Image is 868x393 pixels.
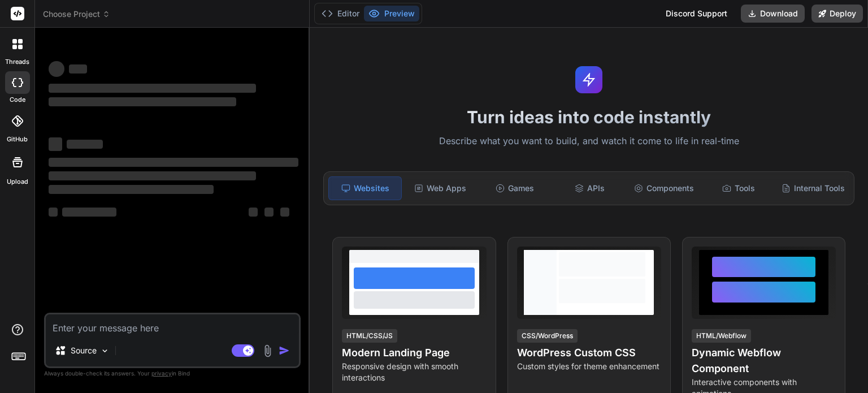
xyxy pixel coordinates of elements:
span: ‌ [49,84,256,93]
p: Source [71,345,97,356]
div: Components [628,176,700,200]
div: Websites [328,176,402,200]
span: ‌ [62,208,116,217]
img: icon [279,345,290,356]
label: threads [5,57,29,67]
h4: Dynamic Webflow Component [692,345,836,377]
div: Tools [702,176,775,200]
span: ‌ [69,64,87,74]
span: Choose Project [43,8,110,20]
label: Upload [7,177,28,187]
div: Internal Tools [777,176,849,200]
button: Download [741,5,805,23]
p: Describe what you want to build, and watch it come to life in real-time [316,134,861,149]
p: Always double-check its answers. Your in Bind [44,368,301,379]
h4: Modern Landing Page [342,345,486,361]
button: Editor [317,6,364,21]
div: Discord Support [659,5,734,23]
span: ‌ [49,97,236,106]
h1: Turn ideas into code instantly [316,107,861,127]
span: ‌ [49,158,298,167]
span: ‌ [49,137,62,151]
p: Responsive design with smooth interactions [342,361,486,383]
div: CSS/WordPress [517,329,578,343]
span: ‌ [49,208,58,217]
h4: WordPress Custom CSS [517,345,661,361]
span: ‌ [249,208,258,217]
span: ‌ [49,61,64,77]
span: ‌ [49,171,256,180]
span: ‌ [264,208,274,217]
div: Games [479,176,551,200]
span: privacy [151,370,172,377]
button: Deploy [811,5,863,23]
img: Pick Models [100,346,110,356]
span: ‌ [280,208,289,217]
img: attachment [261,344,274,357]
p: Custom styles for theme enhancement [517,361,661,372]
span: ‌ [67,140,103,149]
label: GitHub [7,135,28,144]
button: Preview [364,6,419,21]
div: Web Apps [404,176,476,200]
label: code [10,95,25,105]
span: ‌ [49,185,214,194]
div: HTML/Webflow [692,329,751,343]
div: APIs [553,176,626,200]
div: HTML/CSS/JS [342,329,397,343]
